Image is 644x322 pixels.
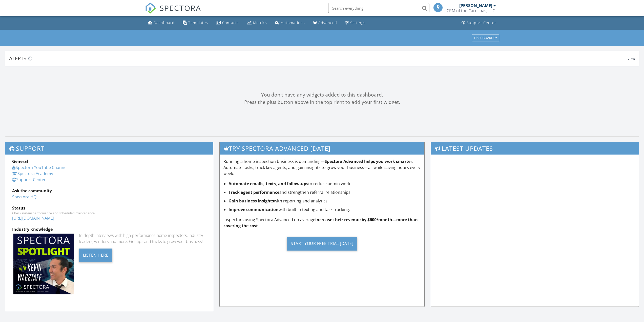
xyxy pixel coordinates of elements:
h3: Try spectora advanced [DATE] [220,142,424,155]
div: Start Your Free Trial [DATE] [287,237,357,251]
div: Contacts [222,20,239,25]
div: Automations [281,20,305,25]
div: Alerts [9,55,628,62]
div: Ask the community [12,188,206,194]
div: Status [12,205,206,211]
a: Start Your Free Trial [DATE] [223,233,421,254]
a: Metrics [245,18,269,28]
a: Contacts [214,18,241,28]
li: with built-in texting and task tracking. [228,206,421,213]
div: Dashboards [474,36,497,40]
strong: increase their revenue by $600/month—more than covering the cost [223,217,418,229]
strong: Gain business insights [228,198,274,204]
a: Advanced [311,18,339,28]
div: [PERSON_NAME] [459,3,492,8]
div: CRM of the Carolinas, LLC. [447,8,496,13]
a: Spectora HQ [12,194,36,200]
strong: Track agent performance [228,190,279,195]
li: and strengthen referral relationships. [228,189,421,195]
div: Support Center [467,20,496,25]
span: SPECTORA [160,3,201,13]
input: Search everything... [328,3,429,13]
a: Automations (Basic) [273,18,307,28]
div: Templates [188,20,208,25]
a: Support Center [12,177,46,182]
div: Listen Here [79,249,113,262]
li: with reporting and analytics. [228,198,421,204]
div: You don't have any widgets added to this dashboard. [5,91,639,99]
strong: General [12,159,28,164]
p: Running a home inspection business is demanding— . Automate tasks, track key agents, and gain ins... [223,158,421,177]
div: Industry Knowledge [12,226,206,232]
button: Dashboards [472,34,499,41]
a: Dashboard [146,18,177,28]
h3: Latest Updates [431,142,639,155]
strong: Automate emails, texts, and follow-ups [228,181,308,186]
a: Templates [181,18,210,28]
div: Check system performance and scheduled maintenance. [12,211,206,215]
a: Spectora Academy [12,171,53,176]
a: Spectora YouTube Channel [12,165,68,170]
img: Spectoraspolightmain [13,234,74,294]
strong: Spectora Advanced helps you work smarter [325,159,412,164]
div: Press the plus button above in the top right to add your first widget. [5,99,639,106]
div: Advanced [318,20,337,25]
li: to reduce admin work. [228,181,421,187]
div: Metrics [253,20,267,25]
div: Settings [350,20,365,25]
h3: Support [5,142,213,155]
span: View [628,57,635,61]
a: Support Center [460,18,498,28]
a: [URL][DOMAIN_NAME] [12,215,54,221]
p: Inspectors using Spectora Advanced on average . [223,217,421,229]
div: Dashboard [154,20,175,25]
a: Settings [343,18,367,28]
img: The Best Home Inspection Software - Spectora [145,3,156,14]
strong: Improve communication [228,207,279,212]
a: Listen Here [79,252,113,258]
div: In-depth interviews with high-performance home inspectors, industry leaders, vendors and more. Ge... [79,232,206,244]
a: SPECTORA [145,7,201,17]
